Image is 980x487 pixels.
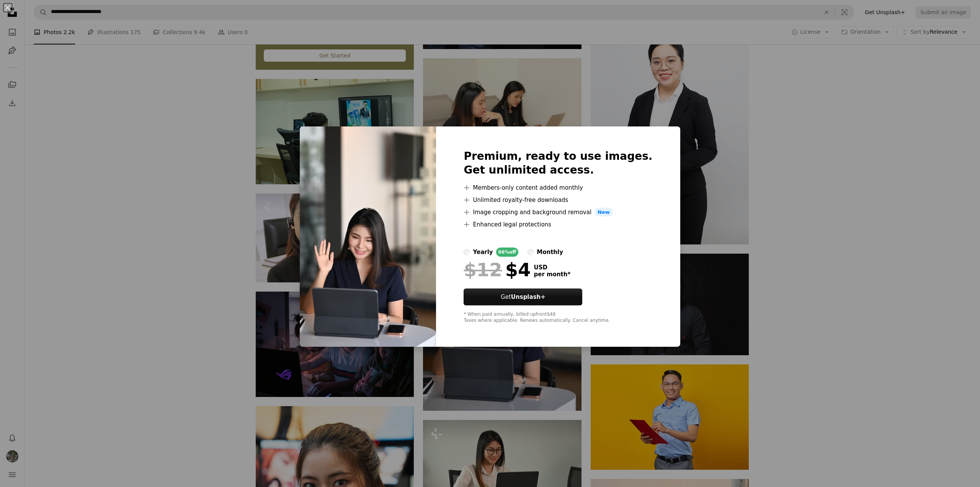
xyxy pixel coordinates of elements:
li: Enhanced legal protections [464,220,652,229]
div: yearly [473,248,493,257]
span: USD [534,264,570,271]
strong: Unsplash+ [511,294,546,300]
div: 66% off [496,248,519,257]
input: monthly [528,249,534,255]
a: GetUnsplash+ [464,289,582,305]
div: monthly [537,248,563,257]
li: Unlimited royalty-free downloads [464,195,652,205]
span: New [595,208,613,217]
li: Members-only content added monthly [464,183,652,192]
h2: Premium, ready to use images. Get unlimited access. [464,149,652,177]
li: Image cropping and background removal [464,208,652,217]
div: $4 [464,260,531,280]
div: * When paid annually, billed upfront $48 Taxes where applicable. Renews automatically. Cancel any... [464,312,652,324]
span: $12 [464,260,502,280]
input: yearly66%off [464,249,470,255]
img: premium_photo-1661584045161-430c2dbe1f74 [300,126,436,347]
span: per month * [534,271,570,278]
